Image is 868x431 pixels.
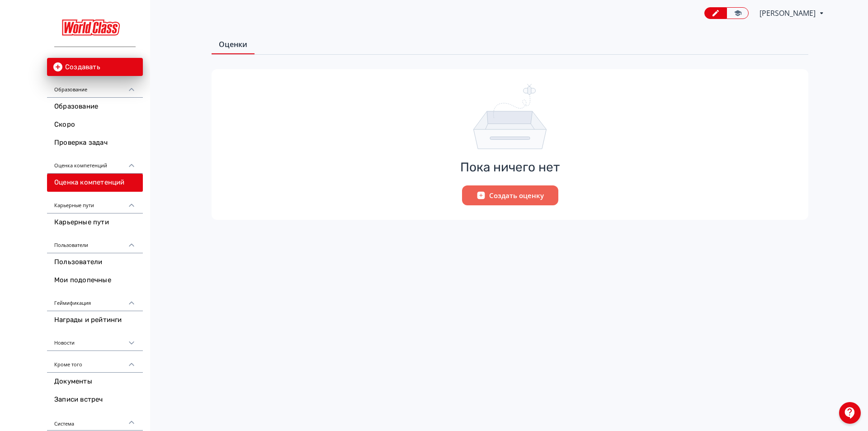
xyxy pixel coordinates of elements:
[47,391,143,409] a: Записи встреч
[47,373,143,391] a: Документы
[489,191,544,200] font: Создать оценку
[54,276,111,284] font: Мои подопечные
[54,5,136,47] img: https://files.teachbase.ru/system/slaveaccount/32110/logo/medium-0001f6f2916f9d22e0f56db97b82c557...
[54,377,92,385] font: Документы
[54,258,102,266] font: Пользователи
[47,174,143,192] a: Оценка компетенций
[219,39,247,49] font: Оценки
[460,160,560,175] font: Пока ничего нет
[54,339,75,346] font: Новости
[54,178,125,186] font: Оценка компетенций
[47,98,143,116] a: Образование
[54,299,91,306] font: Геймификация
[47,58,143,76] button: Создавать
[759,8,817,19] span: Вероника Кузьмина
[47,253,143,271] a: Пользователи
[54,202,94,208] font: Карьерные пути
[47,134,143,152] a: Проверка задач
[759,8,816,18] font: [PERSON_NAME]
[54,361,82,368] font: Кроме того
[54,102,98,110] font: Образование
[47,213,143,232] a: Карьерные пути
[54,218,109,226] font: Карьерные пути
[54,120,75,128] font: Скоро
[54,420,74,427] font: Система
[65,63,100,71] font: Создавать
[47,271,143,289] a: Мои подопечные
[47,116,143,134] a: Скоро
[54,162,107,169] font: Оценка компетенций
[462,185,558,205] button: Создать оценку
[54,242,88,248] font: Пользователи
[47,311,143,329] a: Награды и рейтинги
[54,316,122,324] font: Награды и рейтинги
[54,138,108,147] font: Проверка задач
[54,86,87,93] font: Образование
[726,7,749,19] a: Переключиться в режим студента
[54,395,103,403] font: Записи встреч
